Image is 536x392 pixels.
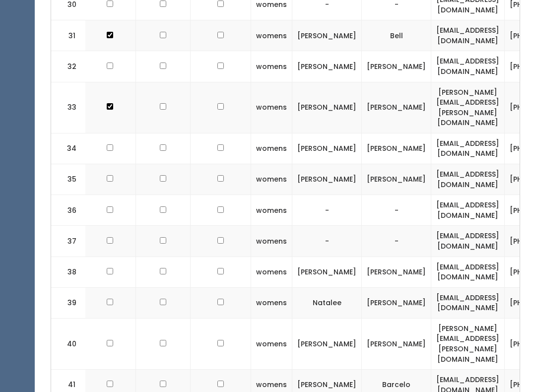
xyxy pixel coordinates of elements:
[51,164,86,195] td: 35
[362,164,431,195] td: [PERSON_NAME]
[292,51,362,82] td: [PERSON_NAME]
[431,20,505,51] td: [EMAIL_ADDRESS][DOMAIN_NAME]
[362,257,431,287] td: [PERSON_NAME]
[251,20,292,51] td: womens
[292,287,362,318] td: Natalee
[251,287,292,318] td: womens
[251,133,292,164] td: womens
[362,82,431,133] td: [PERSON_NAME]
[292,318,362,369] td: [PERSON_NAME]
[431,195,505,226] td: [EMAIL_ADDRESS][DOMAIN_NAME]
[431,164,505,195] td: [EMAIL_ADDRESS][DOMAIN_NAME]
[292,133,362,164] td: [PERSON_NAME]
[251,164,292,195] td: womens
[431,318,505,369] td: [PERSON_NAME][EMAIL_ADDRESS][PERSON_NAME][DOMAIN_NAME]
[51,51,86,82] td: 32
[292,226,362,257] td: -
[292,20,362,51] td: [PERSON_NAME]
[362,226,431,257] td: -
[362,20,431,51] td: Bell
[251,226,292,257] td: womens
[51,82,86,133] td: 33
[51,226,86,257] td: 37
[362,318,431,369] td: [PERSON_NAME]
[51,257,86,287] td: 38
[51,287,86,318] td: 39
[431,133,505,164] td: [EMAIL_ADDRESS][DOMAIN_NAME]
[251,318,292,369] td: womens
[431,257,505,287] td: [EMAIL_ADDRESS][DOMAIN_NAME]
[51,318,86,369] td: 40
[362,195,431,226] td: -
[292,257,362,287] td: [PERSON_NAME]
[292,164,362,195] td: [PERSON_NAME]
[362,51,431,82] td: [PERSON_NAME]
[51,20,86,51] td: 31
[362,133,431,164] td: [PERSON_NAME]
[251,51,292,82] td: womens
[51,195,86,226] td: 36
[431,51,505,82] td: [EMAIL_ADDRESS][DOMAIN_NAME]
[251,195,292,226] td: womens
[292,195,362,226] td: -
[431,287,505,318] td: [EMAIL_ADDRESS][DOMAIN_NAME]
[292,82,362,133] td: [PERSON_NAME]
[362,287,431,318] td: [PERSON_NAME]
[51,133,86,164] td: 34
[431,226,505,257] td: [EMAIL_ADDRESS][DOMAIN_NAME]
[251,257,292,287] td: womens
[431,82,505,133] td: [PERSON_NAME][EMAIL_ADDRESS][PERSON_NAME][DOMAIN_NAME]
[251,82,292,133] td: womens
